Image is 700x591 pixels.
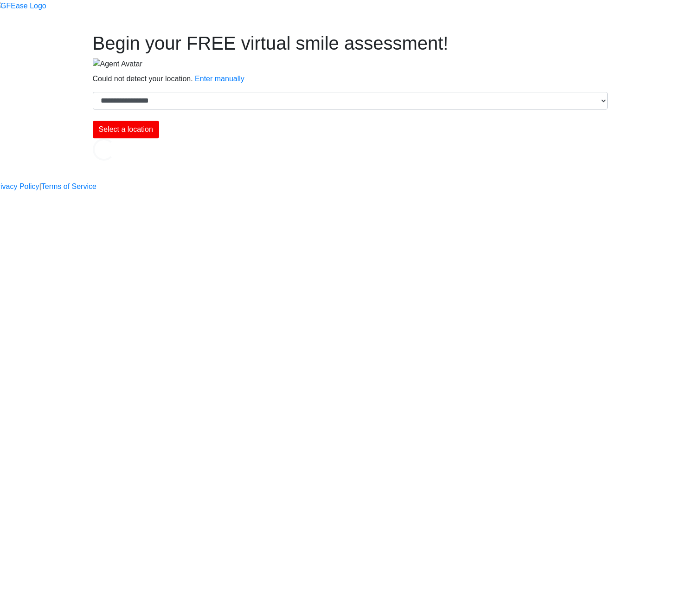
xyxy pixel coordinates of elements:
[93,58,142,70] img: Agent Avatar
[93,32,608,54] h1: Begin your FREE virtual smile assessment!
[93,121,159,138] button: Select a location
[93,75,193,83] span: Could not detect your location.
[195,75,244,83] a: Enter manually
[39,181,41,192] a: |
[41,181,96,192] a: Terms of Service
